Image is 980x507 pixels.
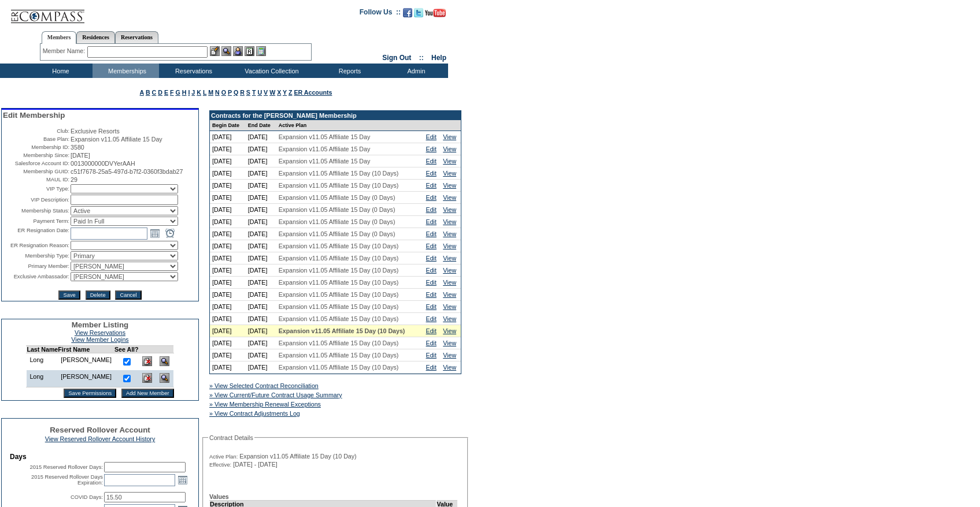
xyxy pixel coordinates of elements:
[246,361,276,374] td: [DATE]
[426,243,437,249] a: Edit
[210,361,246,374] td: [DATE]
[246,167,276,180] td: [DATE]
[426,194,437,201] a: Edit
[3,128,69,135] td: Club:
[246,289,276,301] td: [DATE]
[279,303,399,310] span: Expansion v11.05 Affiliate 15 Day (10 Days)
[426,315,437,322] a: Edit
[414,8,423,17] img: Follow us on Twitter
[246,155,276,167] td: [DATE]
[233,461,278,468] span: [DATE] - [DATE]
[93,64,159,78] td: Memberships
[234,89,238,96] a: Q
[210,228,246,240] td: [DATE]
[426,182,437,189] a: Edit
[443,133,456,140] a: View
[29,464,103,470] label: 2015 Reserved Rollover Days:
[239,453,356,460] span: Expansion v11.05 Affiliate 15 Day (10 Day)
[71,168,183,175] span: c51f7678-25a5-497d-b7f2-0360f3bdab27
[279,206,395,213] span: Expansion v11.05 Affiliate 15 Day (0 Days)
[426,327,437,334] a: Edit
[443,218,456,225] a: View
[58,370,114,387] td: [PERSON_NAME]
[210,204,246,216] td: [DATE]
[443,315,456,322] a: View
[43,46,87,56] div: Member Name:
[152,89,157,96] a: C
[426,170,437,177] a: Edit
[426,230,437,237] a: Edit
[426,291,437,298] a: Edit
[257,89,262,96] a: U
[419,54,424,62] span: ::
[210,216,246,228] td: [DATE]
[382,54,411,62] a: Sign Out
[182,89,187,96] a: H
[114,346,139,353] td: See All?
[246,204,276,216] td: [DATE]
[225,64,315,78] td: Vacation Collection
[176,474,189,486] a: Open the calendar popup.
[3,251,69,260] td: Membership Type:
[203,89,206,96] a: L
[443,364,456,371] a: View
[426,218,437,225] a: Edit
[443,267,456,274] a: View
[414,12,423,18] a: Follow us on Twitter
[426,279,437,286] a: Edit
[3,227,69,240] td: ER Resignation Date:
[264,89,268,96] a: V
[246,216,276,228] td: [DATE]
[27,370,58,387] td: Long
[289,89,293,96] a: Z
[170,89,174,96] a: F
[246,131,276,143] td: [DATE]
[42,31,77,44] a: Members
[27,346,58,353] td: Last Name
[426,133,437,140] a: Edit
[50,426,150,434] span: Reserved Rollover Account
[246,325,276,337] td: [DATE]
[140,89,144,96] a: A
[360,7,401,21] td: Follow Us ::
[269,89,275,96] a: W
[443,303,456,310] a: View
[294,89,332,96] a: ER Accounts
[208,89,213,96] a: M
[210,155,246,167] td: [DATE]
[382,64,448,78] td: Admin
[443,255,456,262] a: View
[164,227,176,240] a: Open the time view popup.
[426,364,437,371] a: Edit
[279,243,399,249] span: Expansion v11.05 Affiliate 15 Day (10 Days)
[426,255,437,262] a: Edit
[210,301,246,313] td: [DATE]
[209,453,238,460] span: Active Plan:
[277,89,281,96] a: X
[221,46,231,56] img: View
[71,128,120,135] span: Exclusive Resorts
[426,206,437,213] a: Edit
[279,230,395,237] span: Expansion v11.05 Affiliate 15 Day (0 Days)
[64,389,116,398] input: Save Permissions
[3,152,69,159] td: Membership Since:
[279,291,399,298] span: Expansion v11.05 Affiliate 15 Day (10 Days)
[443,291,456,298] a: View
[425,12,446,18] a: Subscribe to our YouTube Channel
[71,176,77,183] span: 29
[279,146,371,152] span: Expansion v11.05 Affiliate 15 Day
[210,180,246,192] td: [DATE]
[443,340,456,346] a: View
[210,325,246,337] td: [DATE]
[279,218,395,225] span: Expansion v11.05 Affiliate 15 Day (0 Days)
[3,176,69,183] td: MAUL ID:
[426,158,437,165] a: Edit
[246,349,276,361] td: [DATE]
[72,320,129,329] span: Member Listing
[443,170,456,177] a: View
[279,182,399,189] span: Expansion v11.05 Affiliate 15 Day (10 Days)
[443,182,456,189] a: View
[160,373,169,383] img: View Dashboard
[228,89,232,96] a: P
[191,89,195,96] a: J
